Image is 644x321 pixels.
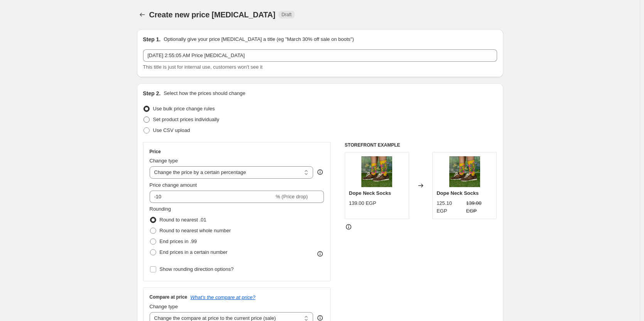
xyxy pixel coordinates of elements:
span: 125.10 EGP [437,200,452,214]
span: End prices in a certain number [160,249,228,255]
button: Price change jobs [137,9,148,20]
span: Change type [150,304,178,309]
h2: Step 1. [143,35,161,43]
span: Round to nearest .01 [160,217,206,223]
img: dope-long-socks-neck-in-your-shoe-551908_80x.jpg [449,156,480,187]
span: Set product prices individually [153,117,219,122]
h6: STOREFRONT EXAMPLE [345,142,497,148]
span: End prices in .99 [160,238,197,244]
span: Change type [150,158,178,164]
p: Select how the prices should change [164,90,245,97]
span: 139.00 EGP [349,200,376,206]
span: % (Price drop) [276,194,308,199]
h3: Compare at price [150,294,187,300]
span: Round to nearest whole number [160,228,231,233]
img: dope-long-socks-neck-in-your-shoe-551908_80x.jpg [361,156,392,187]
p: Optionally give your price [MEDICAL_DATA] a title (eg "March 30% off sale on boots") [164,35,354,43]
span: Create new price [MEDICAL_DATA] [149,10,276,19]
h3: Price [150,149,161,155]
button: What's the compare at price? [191,294,256,300]
span: Rounding [150,206,171,212]
span: Price change amount [150,182,197,188]
span: Dope Neck Socks [349,190,391,196]
span: Use bulk price change rules [153,106,215,112]
h2: Step 2. [143,90,161,97]
span: Use CSV upload [153,127,190,133]
span: 139.00 EGP [466,200,482,214]
input: -15 [150,191,274,203]
span: This title is just for internal use, customers won't see it [143,64,263,70]
input: 30% off holiday sale [143,49,497,62]
span: Show rounding direction options? [160,266,234,272]
div: help [316,168,324,176]
span: Dope Neck Socks [437,190,479,196]
span: Draft [282,12,292,18]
